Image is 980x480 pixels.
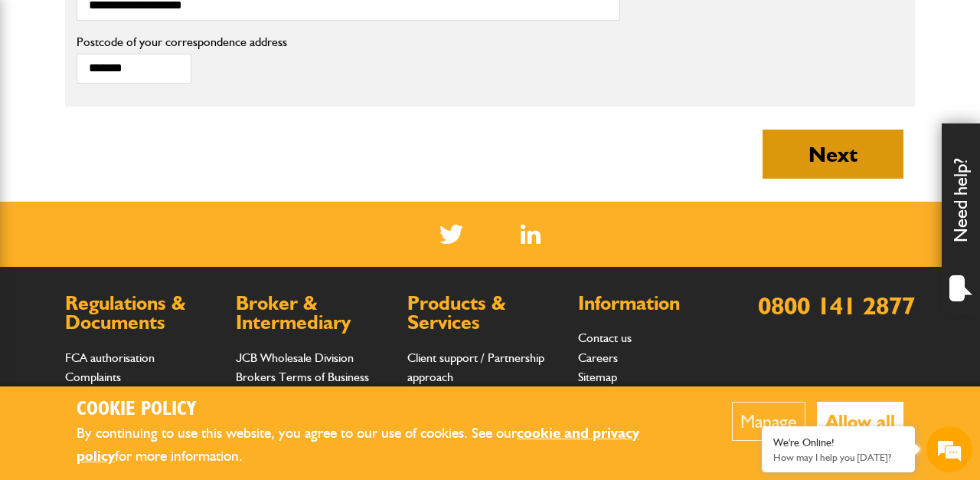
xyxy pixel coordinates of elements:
[578,370,617,384] a: Sitemap
[236,370,369,384] a: Brokers Terms of Business
[439,225,463,244] img: Twitter
[251,8,288,44] div: Minimize live chat window
[578,330,632,345] a: Contact us
[817,402,903,441] button: Allow all
[407,350,544,385] a: Client support / Partnership approach
[65,350,155,365] a: FCA authorisation
[65,370,121,384] a: Complaints
[521,225,541,244] a: LinkedIn
[80,86,257,106] div: Chat with us now
[65,294,220,333] h2: Regulations & Documents
[20,232,279,266] input: Enter your phone number
[77,36,620,48] label: Postcode of your correspondence address
[77,398,685,422] h2: Cookie Policy
[208,372,278,393] em: Start Chat
[521,225,541,244] img: Linked In
[758,291,915,321] a: 0800 141 2877
[942,123,980,315] div: Need help?
[77,422,685,468] p: By continuing to use this website, you agree to our use of cookies. See our for more information.
[763,130,903,179] button: Next
[20,278,279,359] textarea: Type your message and hit 'Enter'
[236,350,354,365] a: JCB Wholesale Division
[773,452,903,463] p: How may I help you today?
[20,142,279,176] input: Enter your last name
[236,294,391,333] h2: Broker & Intermediary
[26,85,64,107] img: d_20077148190_company_1631870298795_20077148190
[773,436,903,449] div: We're Online!
[578,350,618,365] a: Careers
[20,187,279,221] input: Enter your email address
[407,294,563,333] h2: Products & Services
[578,294,733,314] h2: Information
[732,402,805,441] button: Manage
